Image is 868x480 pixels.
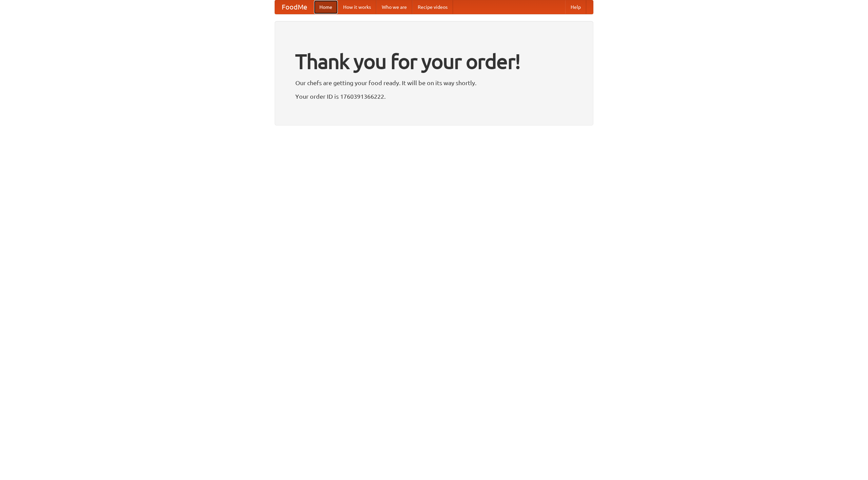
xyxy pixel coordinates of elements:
[295,91,573,101] p: Your order ID is 1760391366222.
[565,0,586,14] a: Help
[376,0,412,14] a: Who we are
[275,0,314,14] a: FoodMe
[295,45,573,78] h1: Thank you for your order!
[314,0,338,14] a: Home
[338,0,376,14] a: How it works
[295,78,573,88] p: Our chefs are getting your food ready. It will be on its way shortly.
[412,0,453,14] a: Recipe videos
